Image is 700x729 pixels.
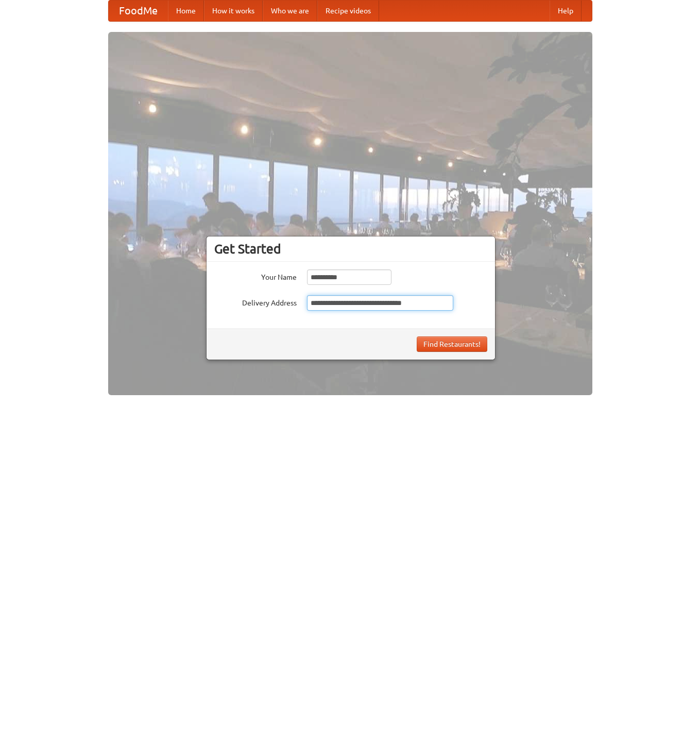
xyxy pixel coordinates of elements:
a: Recipe videos [317,1,379,21]
label: Delivery Address [214,295,297,308]
a: Help [550,1,582,21]
a: How it works [204,1,263,21]
label: Your Name [214,269,297,282]
a: Who we are [263,1,317,21]
h3: Get Started [214,241,487,257]
button: Find Restaurants! [417,336,487,352]
a: FoodMe [109,1,168,21]
a: Home [168,1,204,21]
